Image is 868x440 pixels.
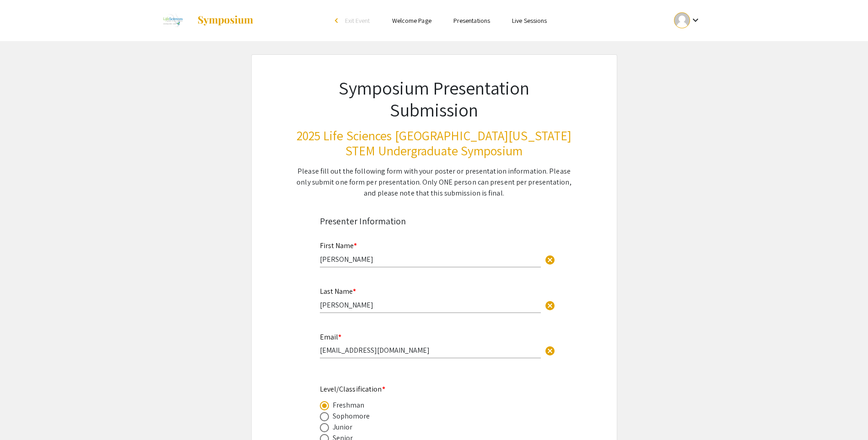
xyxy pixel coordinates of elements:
[545,345,555,356] span: cancel
[335,18,340,23] div: arrow_back_ios
[296,77,572,121] h1: Symposium Presentation Submission
[157,9,188,32] img: 2025 Life Sciences South Florida STEM Undergraduate Symposium
[320,300,541,310] input: Type Here
[333,422,353,433] div: Junior
[320,345,541,355] input: Type Here
[320,214,549,228] div: Presenter Information
[197,15,254,26] img: Symposium by ForagerOne
[320,286,356,296] mat-label: Last Name
[345,16,370,25] span: Exit Event
[296,166,572,199] div: Please fill out the following form with your poster or presentation information. Please only subm...
[392,16,431,25] a: Welcome Page
[690,15,701,26] mat-icon: Expand account dropdown
[512,16,547,25] a: Live Sessions
[541,341,559,360] button: Clear
[320,332,341,342] mat-label: Email
[545,254,555,265] span: cancel
[541,296,559,314] button: Clear
[320,254,541,264] input: Type Here
[320,241,357,250] mat-label: First Name
[453,16,490,25] a: Presentations
[333,411,370,422] div: Sophomore
[296,128,572,159] h3: 2025 Life Sciences [GEOGRAPHIC_DATA][US_STATE] STEM Undergraduate Symposium
[664,10,711,31] button: Expand account dropdown
[320,384,385,394] mat-label: Level/Classification
[157,9,254,32] a: 2025 Life Sciences South Florida STEM Undergraduate Symposium
[545,300,555,311] span: cancel
[333,400,365,411] div: Freshman
[541,250,559,268] button: Clear
[7,399,39,433] iframe: Chat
